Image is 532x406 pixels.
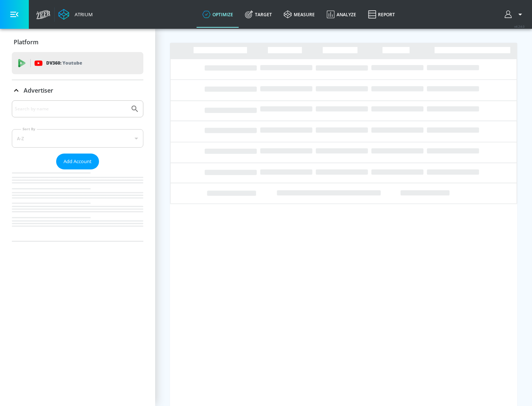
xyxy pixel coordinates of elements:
div: DV360: Youtube [12,52,143,74]
div: A-Z [12,129,143,148]
a: Atrium [58,9,93,20]
a: measure [278,1,321,28]
div: Advertiser [12,80,143,101]
p: Advertiser [24,86,53,94]
input: Search by name [15,104,127,114]
a: Target [239,1,278,28]
p: Platform [14,38,38,46]
a: Report [362,1,401,28]
div: Advertiser [12,100,143,241]
p: Youtube [62,59,82,67]
span: Add Account [64,157,92,166]
span: v 4.24.0 [514,24,525,28]
label: Sort By [21,127,37,131]
p: DV360: [46,59,82,67]
nav: list of Advertiser [12,169,143,241]
a: optimize [197,1,239,28]
div: Platform [12,32,143,52]
div: Atrium [72,11,93,18]
button: Add Account [56,154,99,169]
a: Analyze [321,1,362,28]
